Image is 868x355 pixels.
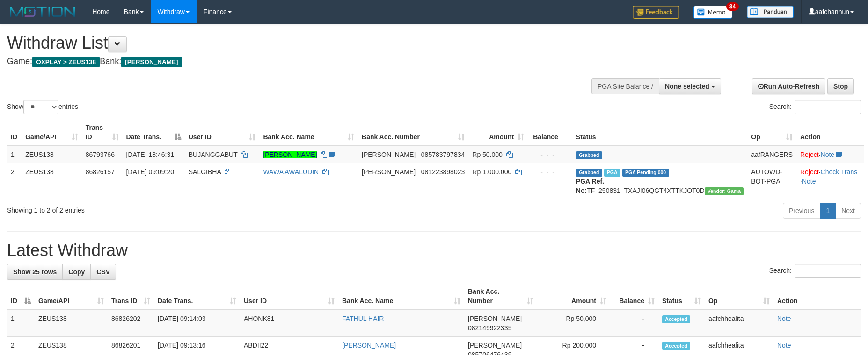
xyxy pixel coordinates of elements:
[90,264,116,280] a: CSV
[800,168,819,176] a: Reject
[821,168,858,176] a: Check Trans
[32,57,100,67] span: OXPLAY > ZEUS138
[362,151,416,158] span: [PERSON_NAME]
[468,341,522,349] span: [PERSON_NAME]
[633,6,679,19] img: Feedback.jpg
[7,146,22,163] td: 1
[468,324,511,332] span: Copy 082149922335 to clipboard
[342,341,396,349] a: [PERSON_NAME]
[747,6,794,18] img: panduan.png
[769,264,861,278] label: Search:
[769,100,861,114] label: Search:
[796,163,864,199] td: · ·
[693,6,733,19] img: Button%20Memo.svg
[665,83,709,90] span: None selected
[189,168,221,176] span: SALGIBHA
[358,119,468,146] th: Bank Acc. Number: activate to sort column ascending
[82,119,123,146] th: Trans ID: activate to sort column ascending
[572,119,747,146] th: Status
[108,283,154,310] th: Trans ID: activate to sort column ascending
[468,315,522,322] span: [PERSON_NAME]
[13,268,57,276] span: Show 25 rows
[576,177,604,194] b: PGA Ref. No:
[263,151,317,158] a: [PERSON_NAME]
[7,34,569,52] h1: Withdraw List
[800,151,819,158] a: Reject
[827,78,854,94] a: Stop
[777,341,791,349] a: Note
[796,146,864,163] td: ·
[86,151,115,158] span: 86793766
[68,268,85,276] span: Copy
[576,169,602,177] span: Grabbed
[537,310,610,337] td: Rp 50,000
[35,310,108,337] td: ZEUS138
[705,187,744,195] span: Vendor URL: https://trx31.1velocity.biz
[7,163,22,199] td: 2
[185,119,260,146] th: User ID: activate to sort column ascending
[154,283,240,310] th: Date Trans.: activate to sort column ascending
[610,283,658,310] th: Balance: activate to sort column ascending
[662,315,690,323] span: Accepted
[240,310,338,337] td: AHONK81
[7,264,63,280] a: Show 25 rows
[659,78,721,94] button: None selected
[7,57,569,66] h4: Game: Bank:
[22,163,82,199] td: ZEUS138
[747,146,796,163] td: aafRANGERS
[7,202,355,215] div: Showing 1 to 2 of 2 entries
[362,168,416,176] span: [PERSON_NAME]
[472,151,503,158] span: Rp 50.000
[342,315,384,322] a: FATHUL HAIR
[747,163,796,199] td: AUTOWD-BOT-PGA
[421,151,465,158] span: Copy 085783797834 to clipboard
[121,57,182,67] span: [PERSON_NAME]
[7,310,35,337] td: 1
[259,119,358,146] th: Bank Acc. Name: activate to sort column ascending
[528,119,572,146] th: Balance
[22,119,82,146] th: Game/API: activate to sort column ascending
[726,2,739,11] span: 34
[123,119,185,146] th: Date Trans.: activate to sort column descending
[610,310,658,337] td: -
[263,168,319,176] a: WAWA AWALUDIN
[35,283,108,310] th: Game/API: activate to sort column ascending
[576,151,602,159] span: Grabbed
[537,283,610,310] th: Amount: activate to sort column ascending
[7,119,22,146] th: ID
[189,151,238,158] span: BUJANGGABUT
[108,310,154,337] td: 86826202
[7,283,35,310] th: ID: activate to sort column descending
[835,203,861,219] a: Next
[591,78,659,94] div: PGA Site Balance /
[154,310,240,337] td: [DATE] 09:14:03
[464,283,537,310] th: Bank Acc. Number: activate to sort column ascending
[126,151,174,158] span: [DATE] 18:46:31
[658,283,705,310] th: Status: activate to sort column ascending
[604,169,620,177] span: Marked by aafRornrotha
[22,146,82,163] td: ZEUS138
[821,151,835,158] a: Note
[472,168,511,176] span: Rp 1.000.000
[705,283,773,310] th: Op: activate to sort column ascending
[126,168,174,176] span: [DATE] 09:09:20
[23,100,58,114] select: Showentries
[338,283,464,310] th: Bank Acc. Name: activate to sort column ascending
[820,203,836,219] a: 1
[705,310,773,337] td: aafchhealita
[468,119,528,146] th: Amount: activate to sort column ascending
[622,169,669,177] span: PGA Pending
[96,268,110,276] span: CSV
[240,283,338,310] th: User ID: activate to sort column ascending
[795,100,861,114] input: Search:
[747,119,796,146] th: Op: activate to sort column ascending
[532,167,569,177] div: - - -
[783,203,820,219] a: Previous
[86,168,115,176] span: 86826157
[795,264,861,278] input: Search:
[752,78,825,94] a: Run Auto-Refresh
[662,342,690,350] span: Accepted
[7,241,861,260] h1: Latest Withdraw
[572,163,747,199] td: TF_250831_TXAJI06QGT4XTTKJOT0D
[532,150,569,159] div: - - -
